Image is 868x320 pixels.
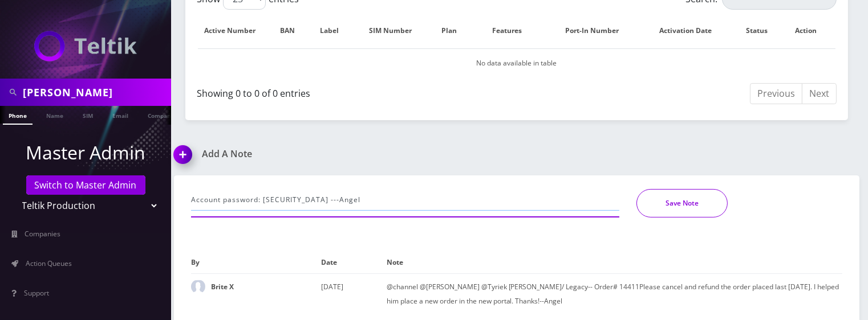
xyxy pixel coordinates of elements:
span: Companies [25,229,61,239]
a: Next [802,83,837,104]
input: Enter Text [191,189,619,211]
a: Email [107,106,134,124]
img: Teltik Production [34,31,137,61]
th: Label: activate to sort column ascending [313,14,356,47]
th: Features: activate to sort column ascending [475,14,550,47]
strong: Brite X [211,282,234,292]
a: Phone [3,106,33,125]
a: Switch to Master Admin [26,175,145,195]
input: Search in Company [23,81,168,103]
a: Name [40,106,69,124]
th: Action : activate to sort column ascending [788,14,835,47]
a: Previous [750,83,802,104]
a: Company [142,106,180,124]
th: Status: activate to sort column ascending [739,14,786,47]
th: Note [387,252,842,274]
td: @channel @[PERSON_NAME] @Tyriek [PERSON_NAME]/ Legacy-- Order# 14411Please cancel and refund the ... [387,274,842,314]
th: BAN: activate to sort column ascending [274,14,312,47]
a: Add A Note [174,149,508,159]
th: By [191,252,321,274]
a: SIM [77,106,99,124]
th: Date [321,252,386,274]
span: Action Queues [26,259,72,268]
th: Port-In Number: activate to sort column ascending [551,14,644,47]
th: Active Number: activate to sort column descending [198,14,273,47]
td: [DATE] [321,274,386,314]
span: Support [24,288,49,298]
th: Activation Date: activate to sort column ascending [646,14,737,47]
th: SIM Number: activate to sort column ascending [358,14,435,47]
button: Save Note [636,189,728,218]
div: Showing 0 to 0 of 0 entries [197,82,508,100]
th: Plan: activate to sort column ascending [436,14,474,47]
td: No data available in table [198,48,835,77]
